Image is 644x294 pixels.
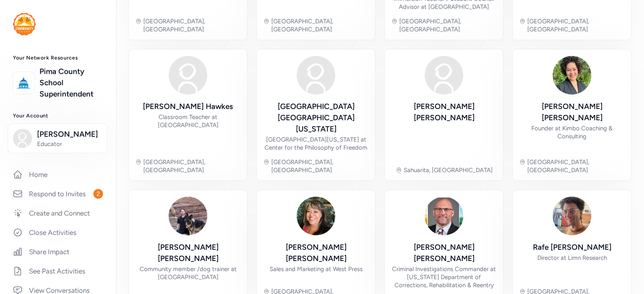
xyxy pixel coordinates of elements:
[169,56,207,95] img: Avatar
[13,55,103,61] h3: Your Network Resources
[6,243,109,261] a: Share Impact
[527,158,625,174] div: [GEOGRAPHIC_DATA], [GEOGRAPHIC_DATA]
[519,124,625,140] div: Founder at Kimbo Coaching & Consulting
[425,56,463,95] img: Avatar
[391,101,497,123] div: [PERSON_NAME] [PERSON_NAME]
[143,158,241,174] div: [GEOGRAPHIC_DATA], [GEOGRAPHIC_DATA]
[37,140,102,148] span: Educator
[271,158,369,174] div: [GEOGRAPHIC_DATA], [GEOGRAPHIC_DATA]
[37,129,102,140] span: [PERSON_NAME]
[263,136,369,152] div: [GEOGRAPHIC_DATA][US_STATE] at Center for the Philosophy of Freedom
[404,166,493,174] div: Sahuarita, [GEOGRAPHIC_DATA]
[6,224,109,241] a: Close Activities
[271,17,369,33] div: [GEOGRAPHIC_DATA], [GEOGRAPHIC_DATA]
[93,189,103,199] span: 2
[297,56,335,95] img: Avatar
[553,56,591,95] img: Avatar
[6,262,109,280] a: See Past Activities
[143,101,233,112] div: [PERSON_NAME] Hawkes
[391,265,497,289] div: Criminal Investigations Commander at [US_STATE] Department of Corrections, Rehabilitation & Reentry
[527,17,625,33] div: [GEOGRAPHIC_DATA], [GEOGRAPHIC_DATA]
[553,197,591,235] img: Avatar
[6,185,109,203] a: Respond to Invites2
[533,242,611,253] div: Rafe [PERSON_NAME]
[425,197,463,235] img: Avatar
[39,66,103,100] a: Pima County School Superintendent
[135,242,241,264] div: [PERSON_NAME] [PERSON_NAME]
[6,166,109,183] a: Home
[143,17,241,33] div: [GEOGRAPHIC_DATA], [GEOGRAPHIC_DATA]
[8,123,107,153] button: [PERSON_NAME]Educator
[6,204,109,222] a: Create and Connect
[297,197,335,235] img: Avatar
[169,197,207,235] img: Avatar
[135,113,241,129] div: Classroom Teacher at [GEOGRAPHIC_DATA]
[519,101,625,123] div: [PERSON_NAME] [PERSON_NAME]
[15,74,33,92] img: logo
[263,101,369,135] div: [GEOGRAPHIC_DATA] [GEOGRAPHIC_DATA][US_STATE]
[270,265,363,273] div: Sales and Marketing at West Press
[13,13,36,35] img: logo
[263,242,369,264] div: [PERSON_NAME] [PERSON_NAME]
[135,265,241,281] div: Community member /dog trainer at [GEOGRAPHIC_DATA]
[537,254,607,262] div: Director at Limn Research
[13,113,103,119] h3: Your Account
[399,17,497,33] div: [GEOGRAPHIC_DATA], [GEOGRAPHIC_DATA]
[391,242,497,264] div: [PERSON_NAME] [PERSON_NAME]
